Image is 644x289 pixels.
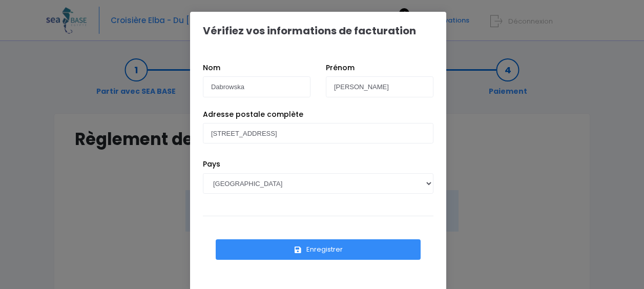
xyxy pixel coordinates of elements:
[326,63,355,73] label: Prénom
[216,239,421,260] button: Enregistrer
[203,159,220,170] label: Pays
[203,109,303,120] label: Adresse postale complète
[203,63,220,73] label: Nom
[203,25,416,37] h1: Vérifiez vos informations de facturation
